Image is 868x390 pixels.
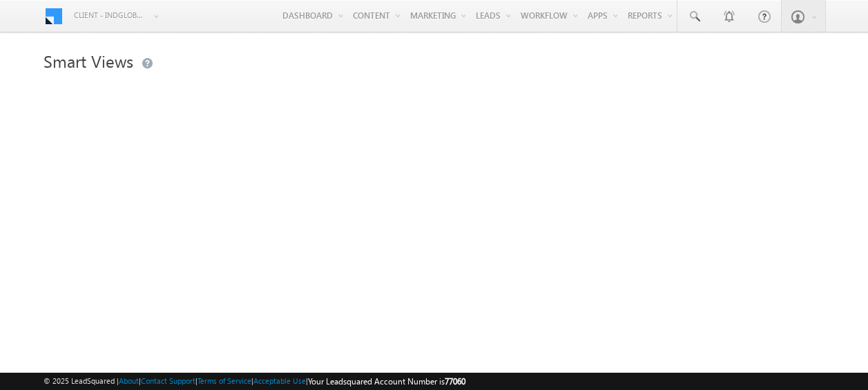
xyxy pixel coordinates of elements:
[197,376,251,385] a: Terms of Service
[74,8,146,22] span: Client - indglobal1 (77060)
[308,376,465,387] span: Your Leadsquared Account Number is
[119,376,139,385] a: About
[445,376,465,387] span: 77060
[44,50,133,72] span: Smart Views
[44,375,465,388] span: © 2025 LeadSquared | | | | |
[253,376,306,385] a: Acceptable Use
[141,376,195,385] a: Contact Support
